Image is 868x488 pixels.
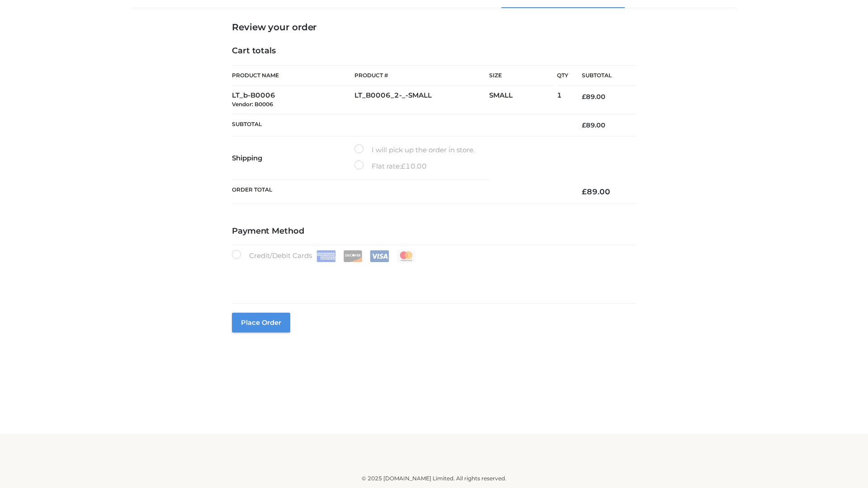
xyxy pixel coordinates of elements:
iframe: Secure payment input frame [230,260,634,293]
bdi: 89.00 [582,121,605,129]
bdi: 89.00 [582,187,610,196]
th: Qty [557,65,568,86]
button: Place order [232,313,290,333]
th: Product Name [232,65,354,86]
td: SMALL [489,86,557,114]
div: © 2025 [DOMAIN_NAME] Limited. All rights reserved. [134,474,734,483]
label: Credit/Debit Cards [232,250,417,262]
td: LT_b-B0006 [232,86,354,114]
small: Vendor: B0006 [232,101,273,108]
th: Order Total [232,180,568,204]
img: Discover [343,250,363,262]
td: LT_B0006_2-_-SMALL [354,86,489,114]
img: Mastercard [396,250,416,262]
label: I will pick up the order in store. [354,144,475,156]
span: £ [582,121,586,129]
img: Visa [370,250,389,262]
span: £ [582,187,587,196]
h4: Cart totals [232,46,636,56]
th: Subtotal [568,66,636,86]
bdi: 10.00 [401,162,427,170]
bdi: 89.00 [582,93,605,101]
th: Shipping [232,136,354,180]
td: 1 [557,86,568,114]
img: Amex [316,250,336,262]
th: Size [489,66,552,86]
h3: Review your order [232,22,636,33]
th: Product # [354,65,489,86]
h4: Payment Method [232,226,636,236]
label: Flat rate: [354,160,427,172]
span: £ [401,162,406,170]
th: Subtotal [232,114,568,136]
span: £ [582,93,586,101]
